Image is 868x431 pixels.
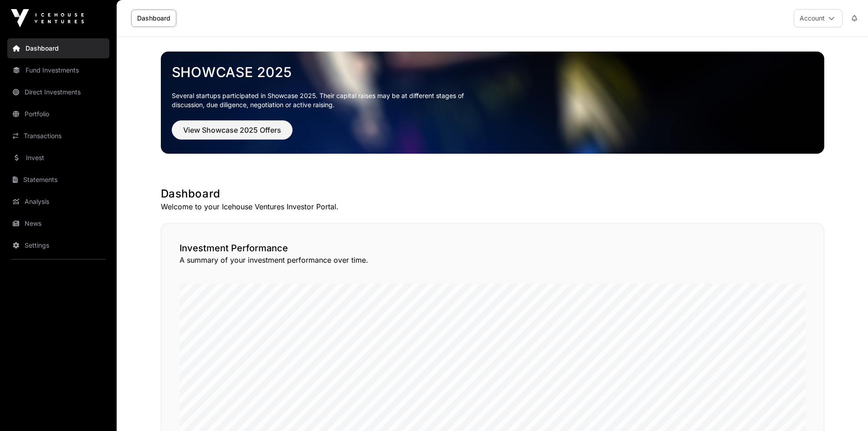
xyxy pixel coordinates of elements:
a: Fund Investments [7,60,109,80]
img: Icehouse Ventures Logo [11,9,84,27]
a: Direct Investments [7,82,109,102]
a: Settings [7,235,109,255]
span: View Showcase 2025 Offers [183,125,281,135]
img: Showcase 2025 [161,52,824,154]
p: Several startups participated in Showcase 2025. Their capital raises may be at different stages o... [172,91,478,109]
a: Transactions [7,126,109,146]
a: News [7,213,109,234]
a: Statements [7,170,109,190]
a: Portfolio [7,104,109,124]
a: Dashboard [7,38,109,58]
a: Invest [7,148,109,168]
h1: Dashboard [161,187,824,201]
p: A summary of your investment performance over time. [180,254,806,265]
p: Welcome to your Icehouse Ventures Investor Portal. [161,201,824,212]
a: Analysis [7,192,109,212]
a: View Showcase 2025 Offers [172,130,293,139]
h2: Investment Performance [180,242,806,254]
a: Showcase 2025 [172,64,813,80]
button: View Showcase 2025 Offers [172,120,293,140]
button: Account [794,9,842,27]
a: Dashboard [131,10,176,27]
